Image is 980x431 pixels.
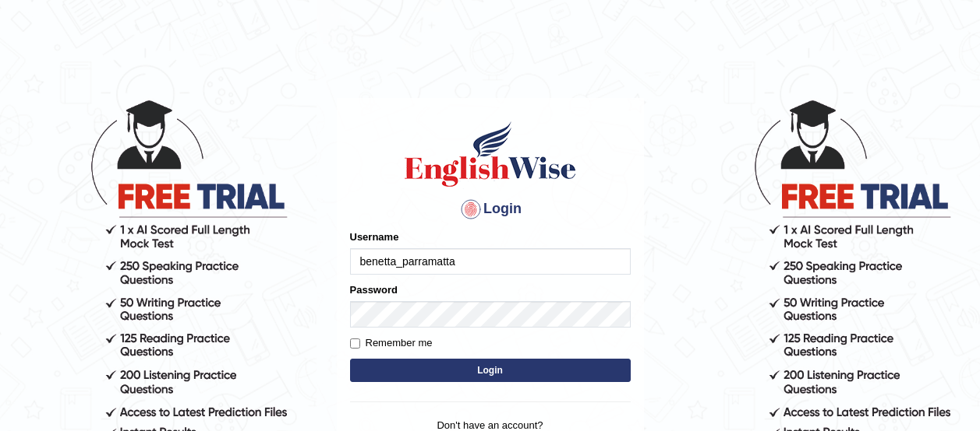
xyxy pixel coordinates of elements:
[350,230,399,244] label: Username
[402,119,579,189] img: Logo of English Wise sign in for intelligent practice with AI
[350,197,631,222] h4: Login
[350,282,398,297] label: Password
[350,359,631,382] button: Login
[350,335,433,351] label: Remember me
[350,338,360,349] input: Remember me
